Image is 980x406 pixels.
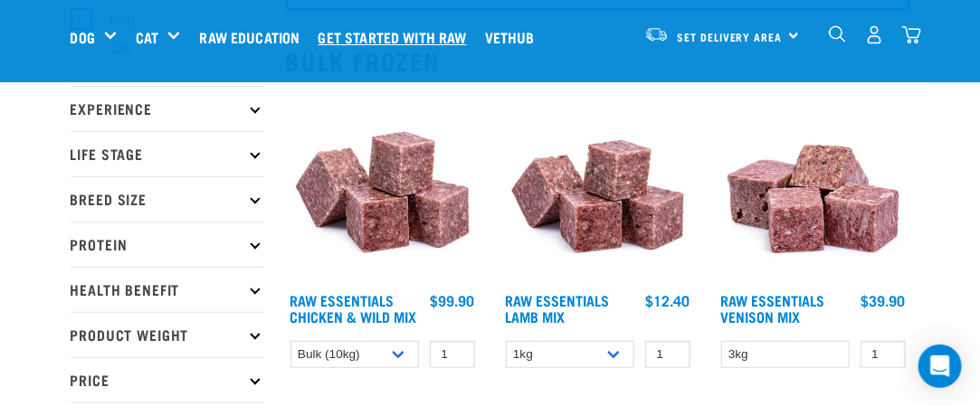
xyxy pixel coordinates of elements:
img: ?1041 RE Lamb Mix 01 [501,90,695,283]
p: Protein [71,222,264,267]
a: Get started with Raw [314,1,480,73]
p: Breed Size [71,176,264,222]
a: Vethub [480,1,548,73]
p: Experience [71,86,264,131]
a: Raw Education [195,1,313,73]
img: Pile Of Cubed Chicken Wild Meat Mix [286,90,480,283]
input: 1 [861,341,906,369]
p: Life Stage [71,131,264,176]
a: Cat [136,26,158,48]
a: Raw Essentials Lamb Mix [506,296,610,320]
img: 1113 RE Venison Mix 01 [717,90,910,283]
img: user.png [865,25,884,44]
div: $39.90 [861,292,906,308]
p: Product Weight [71,312,264,357]
img: van-moving.png [644,26,669,42]
p: Health Benefit [71,267,264,312]
input: 1 [645,341,690,369]
a: Dog [71,26,95,48]
img: home-icon@2x.png [902,25,921,44]
img: home-icon-1@2x.png [829,25,846,42]
input: 1 [430,341,475,369]
div: Open Intercom Messenger [918,345,962,388]
div: $12.40 [646,292,690,308]
a: Raw Essentials Chicken & Wild Mix [290,296,417,320]
a: Raw Essentials Venison Mix [721,296,825,320]
p: Price [71,357,264,402]
span: Set Delivery Area [678,33,783,40]
div: $99.90 [431,292,475,308]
